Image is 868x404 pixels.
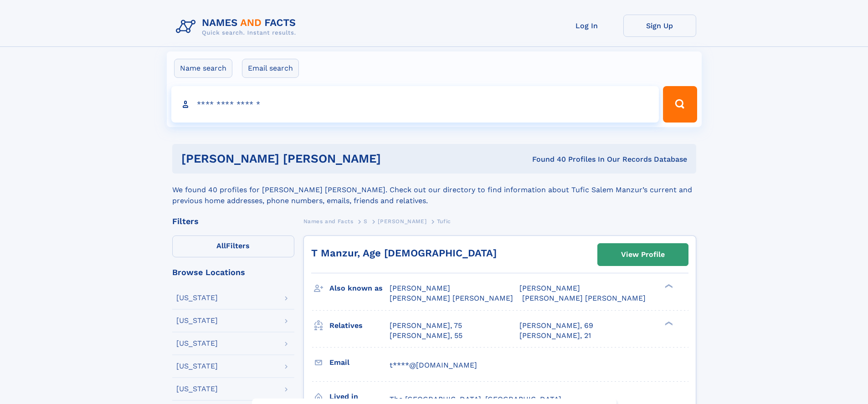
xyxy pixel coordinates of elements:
a: [PERSON_NAME] [378,215,426,227]
div: [US_STATE] [176,294,218,302]
label: Name search [174,59,232,78]
a: Log In [550,15,623,37]
a: S [364,215,368,227]
span: The [GEOGRAPHIC_DATA], [GEOGRAPHIC_DATA] [390,395,561,404]
a: T Manzur, Age [DEMOGRAPHIC_DATA] [311,247,497,259]
span: Tufic [437,218,451,225]
span: All [216,241,226,250]
div: [US_STATE] [176,340,218,347]
span: [PERSON_NAME] [519,284,580,292]
h1: [PERSON_NAME] [PERSON_NAME] [181,153,457,164]
div: ❯ [663,320,673,326]
div: Browse Locations [172,268,294,276]
h3: Email [329,355,390,370]
h3: Also known as [329,281,390,296]
img: Logo Names and Facts [172,15,303,39]
div: ❯ [663,283,673,289]
label: Email search [242,59,299,78]
a: View Profile [598,244,688,266]
div: [US_STATE] [176,317,218,324]
span: [PERSON_NAME] [PERSON_NAME] [390,294,513,302]
span: [PERSON_NAME] [378,218,426,225]
div: We found 40 profiles for [PERSON_NAME] [PERSON_NAME]. Check out our directory to find information... [172,174,696,206]
label: Filters [172,235,294,257]
span: [PERSON_NAME] [PERSON_NAME] [522,294,646,302]
button: Search Button [663,86,697,123]
a: [PERSON_NAME], 69 [519,321,593,331]
div: View Profile [621,244,665,265]
div: Found 40 Profiles In Our Records Database [457,154,687,164]
div: Filters [172,217,294,225]
a: Names and Facts [303,215,354,227]
input: search input [171,86,659,123]
span: S [364,218,368,225]
span: [PERSON_NAME] [390,284,450,292]
a: [PERSON_NAME], 55 [390,331,462,341]
div: [US_STATE] [176,385,218,393]
a: [PERSON_NAME], 75 [390,321,462,331]
div: [US_STATE] [176,363,218,370]
a: Sign Up [623,15,696,37]
h3: Relatives [329,318,390,333]
a: [PERSON_NAME], 21 [519,331,591,341]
